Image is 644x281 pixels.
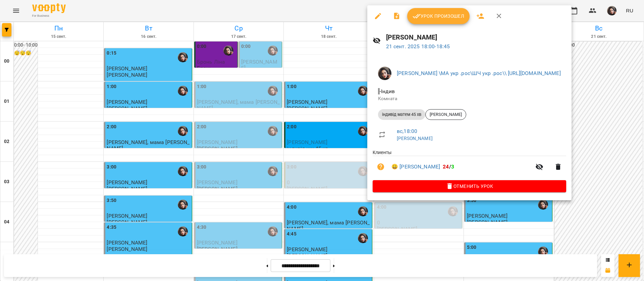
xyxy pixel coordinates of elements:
[378,112,425,118] span: індивід матем 45 хв
[373,159,389,175] button: Визит пока не оплачен. Добавить оплату?
[391,163,440,171] a: 😀 [PERSON_NAME]
[413,12,464,20] span: Урок произошел
[386,32,566,43] h6: [PERSON_NAME]
[443,163,449,170] span: 24
[397,136,433,141] a: [PERSON_NAME]
[407,8,470,24] button: Урок произошел
[443,163,454,170] b: /
[378,95,561,102] p: Комната
[378,67,391,80] img: 415cf204168fa55e927162f296ff3726.jpg
[426,112,466,118] span: [PERSON_NAME]
[425,109,466,120] div: [PERSON_NAME]
[397,70,561,76] a: [PERSON_NAME] \МА укр .рос\ШЧ укр .рос\\ [URL][DOMAIN_NAME]
[397,128,417,134] a: вс , 18:00
[386,43,450,50] a: 21 сент. 2025 18:00-18:45
[378,88,396,94] span: - Індив
[373,180,566,192] button: Отменить Урок
[373,149,566,180] ul: Клиенты
[451,163,454,170] span: 3
[378,182,561,190] span: Отменить Урок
